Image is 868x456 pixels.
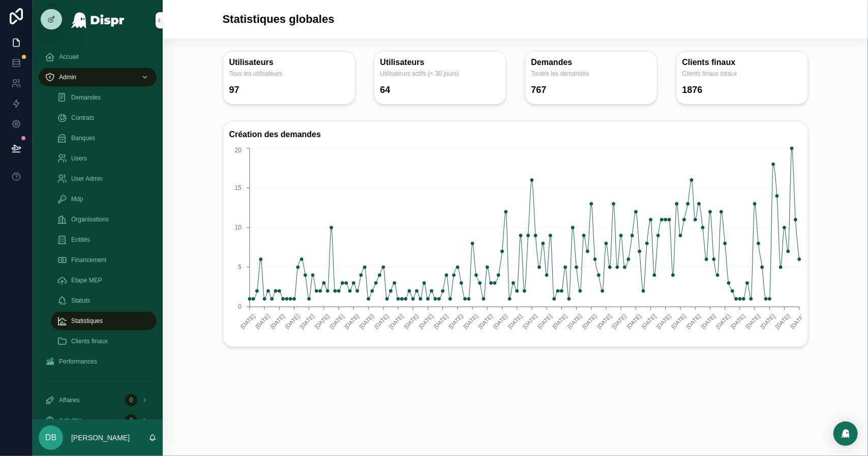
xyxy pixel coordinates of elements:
[45,432,56,444] span: DB
[51,170,157,188] a: User Admin
[239,313,256,330] text: [DATE]
[39,68,157,86] a: Admin
[223,12,335,26] h1: Statistiques globales
[387,313,404,330] text: [DATE]
[51,190,157,208] a: Mdp
[229,127,802,142] h3: Création des demandes
[71,276,102,284] span: Etape MEP
[59,416,82,425] span: Activités
[298,313,315,330] text: [DATE]
[238,264,242,271] tspan: 5
[566,313,583,330] text: [DATE]
[71,134,95,142] span: Banques
[744,313,761,330] text: [DATE]
[506,313,523,330] text: [DATE]
[51,210,157,229] a: Organisations
[229,146,802,341] div: chart
[51,312,157,330] a: Statistiques
[33,41,163,419] div: scrollable content
[477,313,494,330] text: [DATE]
[71,175,103,183] span: User Admin
[59,357,97,366] span: Performances
[71,154,87,162] span: Users
[595,313,612,330] text: [DATE]
[774,313,791,330] text: [DATE]
[432,313,449,330] text: [DATE]
[71,12,125,28] img: App logo
[380,70,500,78] span: Utilisateurs actifs (< 30 jours)
[234,147,242,154] tspan: 20
[71,195,83,203] span: Mdp
[789,313,805,330] text: [DATE]
[682,57,802,68] h3: Clients finaux
[229,82,240,98] div: 97
[343,313,360,330] text: [DATE]
[71,297,90,305] span: Statuts
[229,57,349,68] h3: Utilisateurs
[51,129,157,147] a: Banques
[531,82,547,98] div: 767
[729,313,746,330] text: [DATE]
[51,291,157,310] a: Statuts
[531,57,651,68] h3: Demandes
[682,82,703,98] div: 1876
[685,313,702,330] text: [DATE]
[39,391,157,409] a: Affaires0
[655,313,672,330] text: [DATE]
[39,48,157,66] a: Accueil
[417,313,434,330] text: [DATE]
[714,313,731,330] text: [DATE]
[51,88,157,107] a: Demandes
[625,313,642,330] text: [DATE]
[700,313,716,330] text: [DATE]
[462,313,478,330] text: [DATE]
[234,184,242,191] tspan: 15
[234,224,242,231] tspan: 10
[71,337,108,345] span: Clients finaux
[39,352,157,371] a: Performances
[670,313,687,330] text: [DATE]
[125,414,137,427] div: 0
[492,313,508,330] text: [DATE]
[59,53,79,61] span: Accueil
[682,70,802,78] span: Clients finaux totaux
[284,313,301,330] text: [DATE]
[531,70,651,78] span: Toutes les demandes
[380,82,391,98] div: 64
[71,114,94,122] span: Contrats
[59,396,79,404] span: Affaires
[328,313,345,330] text: [DATE]
[373,313,390,330] text: [DATE]
[51,109,157,127] a: Contrats
[640,313,657,330] text: [DATE]
[71,317,103,325] span: Statistiques
[51,271,157,289] a: Etape MEP
[71,93,101,102] span: Demandes
[581,313,597,330] text: [DATE]
[403,313,420,330] text: [DATE]
[358,313,375,330] text: [DATE]
[759,313,776,330] text: [DATE]
[536,313,553,330] text: [DATE]
[521,313,538,330] text: [DATE]
[254,313,271,330] text: [DATE]
[125,394,137,406] div: 0
[51,332,157,350] a: Clients finaux
[39,411,157,430] a: Activités0
[447,313,464,330] text: [DATE]
[313,313,330,330] text: [DATE]
[229,70,349,78] span: Tous les utilisateurs
[59,73,76,81] span: Admin
[71,256,106,264] span: Financement
[71,236,90,244] span: Entités
[380,57,500,68] h3: Utilisateurs
[51,149,157,168] a: Users
[833,421,858,446] div: Open Intercom Messenger
[551,313,568,330] text: [DATE]
[71,433,130,443] p: [PERSON_NAME]
[269,313,286,330] text: [DATE]
[71,215,109,223] span: Organisations
[611,313,627,330] text: [DATE]
[238,304,242,311] tspan: 0
[51,231,157,249] a: Entités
